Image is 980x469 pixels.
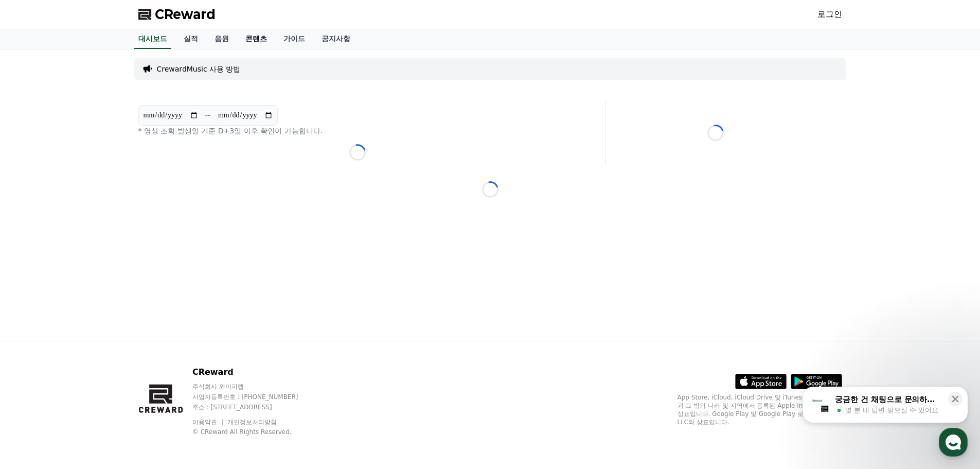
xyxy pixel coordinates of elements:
a: 대화 [68,326,133,352]
a: 음원 [206,29,237,49]
a: 홈 [3,326,68,352]
a: CrewardMusic 사용 방법 [157,64,241,74]
p: ~ [205,109,211,121]
a: 대시보드 [134,29,171,49]
a: CReward [138,6,216,23]
span: 홈 [32,342,39,350]
span: CReward [155,6,216,23]
a: 로그인 [817,8,842,21]
span: 설정 [159,342,171,350]
a: 이용약관 [192,419,225,426]
p: 사업자등록번호 : [PHONE_NUMBER] [192,393,318,401]
p: 주식회사 와이피랩 [192,383,318,391]
p: 주소 : [STREET_ADDRESS] [192,403,318,411]
p: © CReward All Rights Reserved. [192,428,318,436]
p: App Store, iCloud, iCloud Drive 및 iTunes Store는 미국과 그 밖의 나라 및 지역에서 등록된 Apple Inc.의 서비스 상표입니다. Goo... [678,393,842,426]
p: CReward [192,366,318,378]
a: 실적 [175,29,206,49]
a: 콘텐츠 [237,29,275,49]
a: 개인정보처리방침 [227,419,277,426]
span: 대화 [94,342,106,351]
a: 가이드 [275,29,313,49]
a: 공지사항 [313,29,359,49]
p: * 영상 조회 발생일 기준 D+3일 이후 확인이 가능합니다. [138,126,577,136]
a: 설정 [133,326,198,352]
